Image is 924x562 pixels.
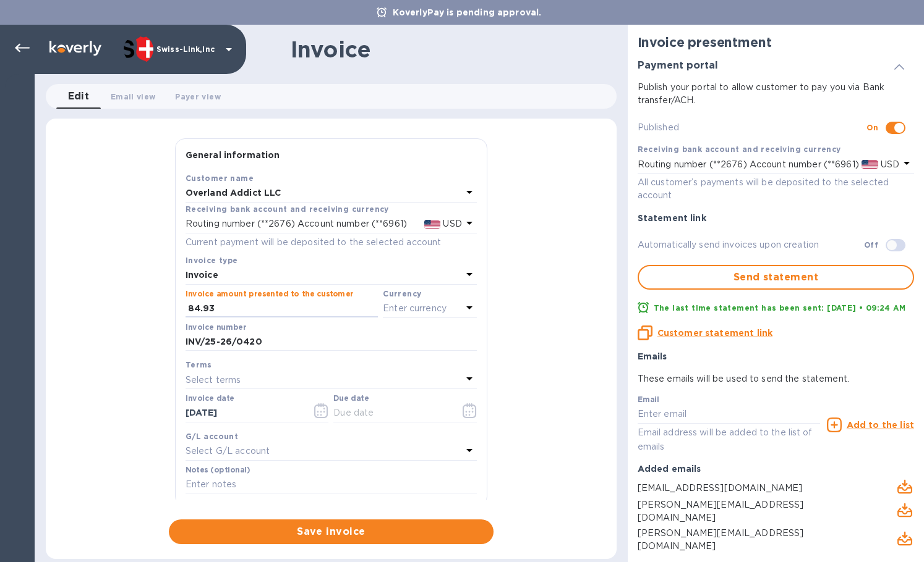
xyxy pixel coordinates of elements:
label: Notes (optional) [186,466,250,474]
input: Due date [333,404,450,422]
p: Swiss-Link,Inc [156,45,218,54]
label: Invoice date [186,395,234,403]
b: On [866,123,878,132]
u: Customer statement link [657,328,772,338]
input: Enter notes [186,476,477,494]
label: Invoice number [186,324,246,331]
p: Published [638,121,867,134]
span: Edit [68,88,90,105]
p: [PERSON_NAME][EMAIL_ADDRESS][DOMAIN_NAME] [638,527,867,553]
h2: Invoice presentment [638,35,914,50]
input: Enter invoice number [186,333,477,351]
span: USD [878,159,899,169]
b: The last time statement has been sent: [DATE] • 09:24 AM [654,303,905,312]
img: USD [424,220,441,229]
b: Terms [186,360,212,369]
p: [EMAIL_ADDRESS][DOMAIN_NAME] [638,482,867,495]
p: Email address will be added to the list of emails [638,426,820,454]
b: Customer name [186,174,254,183]
p: Emails [638,350,914,363]
span: Send statement [649,270,903,285]
span: Payer view [175,90,220,103]
h3: Payment portal [638,60,718,72]
b: Currency [383,289,421,298]
u: Add to the list [847,420,914,430]
p: Current payment will be deposited to the selected account [186,236,477,249]
button: Send statement [638,265,914,290]
p: Select G/L account [186,445,270,458]
p: Select terms [186,374,241,387]
input: Enter email [638,405,820,424]
p: Automatically send invoices upon creation [638,238,864,251]
p: Added emails [638,463,914,475]
b: Invoice type [186,256,238,265]
p: All customer’s payments will be deposited to the selected account [638,176,914,202]
input: Select date [186,404,302,422]
label: Email [638,396,659,404]
b: Invoice [186,270,218,280]
img: Logo [49,41,101,56]
button: Save invoice [169,519,494,544]
span: USD [440,219,461,229]
b: Off [864,240,878,250]
p: Publish your portal to allow customer to pay you via Bank transfer/ACH. [638,81,914,107]
b: G/L account [186,432,238,441]
h1: Invoice [291,36,370,62]
p: Statement link [638,212,914,224]
b: Receiving bank account and receiving currency [186,204,389,214]
p: These emails will be used to send the statement. [638,372,914,385]
p: Enter currency [383,302,447,315]
b: General information [186,150,280,160]
label: Due date [333,395,369,403]
p: KoverlyPay is pending approval. [387,6,548,19]
p: Routing number (**2676) Account number (**6961) [638,158,859,171]
label: Invoice amount presented to the customer [186,290,354,298]
b: Receiving bank account and receiving currency [638,145,841,154]
p: [PERSON_NAME][EMAIL_ADDRESS][DOMAIN_NAME] [638,498,867,524]
img: USD [862,160,878,169]
input: Enter invoice amount [188,300,378,318]
b: Overland Addict LLC [186,188,281,198]
span: Email view [111,90,155,103]
span: Save invoice [179,524,484,539]
p: Routing number (**2676) Account number (**6961) [186,217,407,230]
